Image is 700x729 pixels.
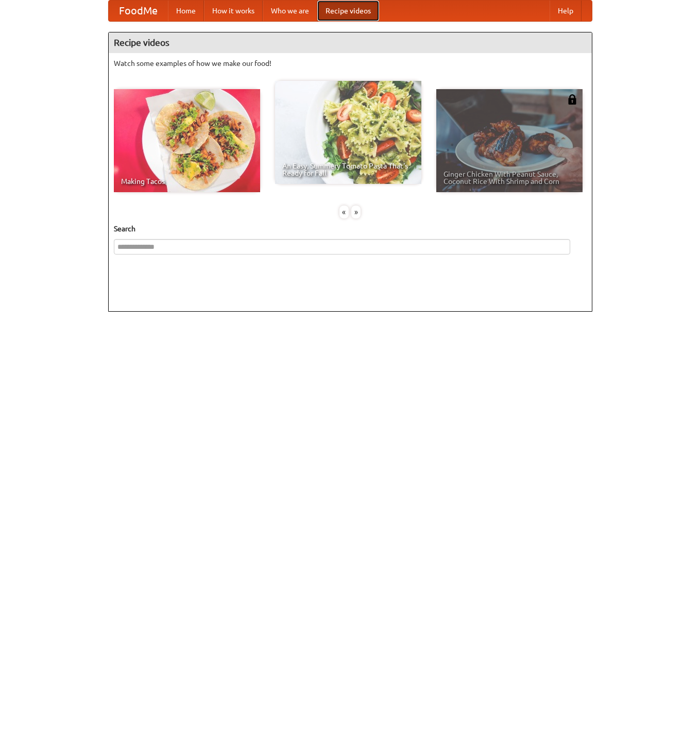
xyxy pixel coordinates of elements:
a: How it works [204,1,263,21]
img: 483408.png [567,94,577,105]
a: FoodMe [109,1,168,21]
a: Making Tacos [114,89,260,192]
h5: Search [114,224,587,234]
h4: Recipe videos [109,32,592,53]
a: Help [550,1,582,21]
div: » [351,206,361,218]
a: An Easy, Summery Tomato Pasta That's Ready for Fall [275,81,421,184]
a: Home [168,1,204,21]
p: Watch some examples of how we make our food! [114,58,587,69]
span: Making Tacos [121,178,253,185]
div: « [339,206,349,218]
a: Recipe videos [317,1,379,21]
a: Who we are [263,1,317,21]
span: An Easy, Summery Tomato Pasta That's Ready for Fall [282,162,414,177]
